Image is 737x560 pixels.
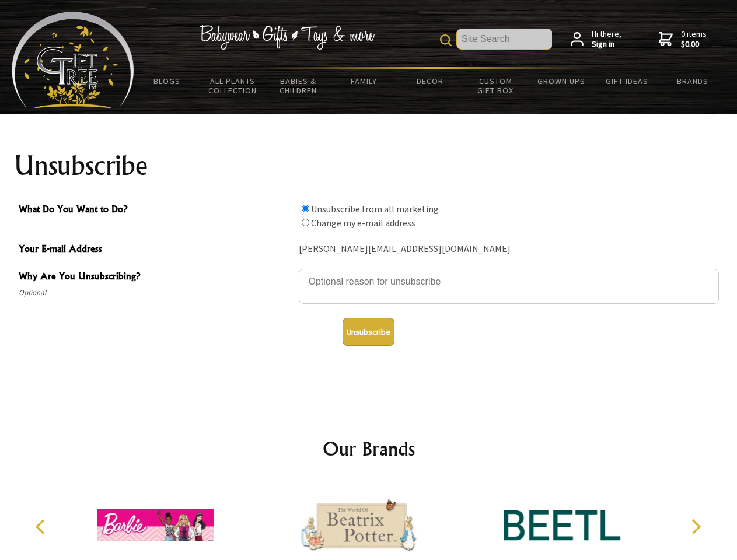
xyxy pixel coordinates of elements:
[594,69,660,93] a: Gift Ideas
[440,34,452,46] img: product search
[592,39,621,50] strong: Sign in
[19,286,293,300] span: Optional
[311,203,439,215] label: Unsubscribe from all marketing
[571,29,621,50] a: Hi there,Sign in
[683,514,708,540] button: Next
[266,69,331,103] a: Babies & Children
[23,435,714,463] h2: Our Brands
[343,318,394,346] button: Unsubscribe
[19,202,293,219] span: What Do You Want to Do?
[302,205,309,212] input: What Do You Want to Do?
[681,39,707,50] strong: $0.00
[660,69,726,93] a: Brands
[299,240,719,258] div: [PERSON_NAME][EMAIL_ADDRESS][DOMAIN_NAME]
[200,69,266,103] a: All Plants Collection
[457,29,552,49] input: Site Search
[681,29,707,50] span: 0 items
[29,514,55,540] button: Previous
[19,242,293,258] span: Your E-mail Address
[19,269,293,286] span: Why Are You Unsubscribing?
[12,12,134,108] img: Babyware - Gifts - Toys and more...
[311,217,415,229] label: Change my e-mail address
[331,69,397,93] a: Family
[302,219,309,226] input: What Do You Want to Do?
[592,29,621,50] span: Hi there,
[528,69,594,93] a: Grown Ups
[200,25,375,50] img: Babywear - Gifts - Toys & more
[463,69,529,103] a: Custom Gift Box
[659,29,707,50] a: 0 items$0.00
[397,69,463,93] a: Decor
[14,152,724,180] h1: Unsubscribe
[299,269,719,304] textarea: Why Are You Unsubscribing?
[134,69,200,93] a: BLOGS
